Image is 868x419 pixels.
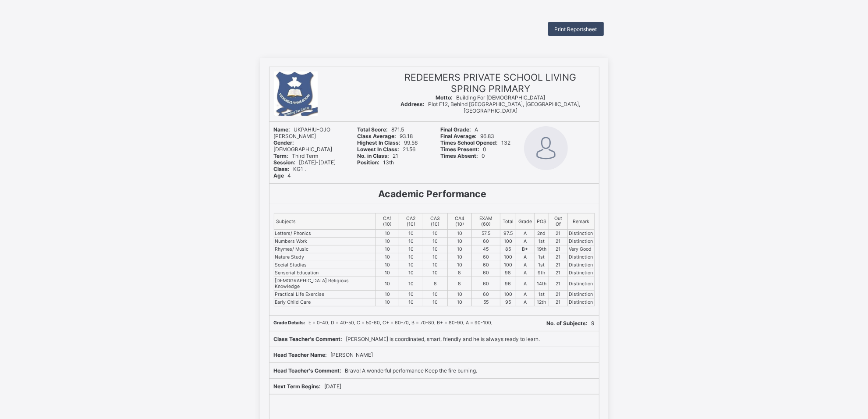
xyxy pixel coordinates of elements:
td: 10 [376,238,399,245]
td: 14th [534,277,549,291]
td: 8 [447,269,472,277]
span: 9 [547,320,595,327]
td: 10 [376,298,399,306]
span: A [441,126,478,133]
span: [DEMOGRAPHIC_DATA] [274,139,333,153]
b: Grade Details: [274,320,305,326]
span: E = 0-40, D = 40-50, C = 50-60, C+ = 60-70, B = 70-80, B+ = 80-90, A = 90-100, [274,320,493,326]
th: Total [500,213,516,230]
td: 10 [399,277,423,291]
td: 10 [399,261,423,269]
th: Remark [568,213,594,230]
td: A [516,253,534,261]
td: Letters/ Phonics [274,230,376,238]
th: CA4 (10) [447,213,472,230]
td: 60 [472,269,500,277]
b: Academic Performance [378,188,486,199]
td: A [516,298,534,306]
td: Distinction [568,291,594,298]
td: Distinction [568,277,594,291]
td: 10 [399,291,423,298]
td: Distinction [568,230,594,238]
td: 21 [549,230,568,238]
td: 1st [534,253,549,261]
td: 10 [376,291,399,298]
span: Building For [DEMOGRAPHIC_DATA] [436,94,545,101]
td: 60 [472,253,500,261]
td: Distinction [568,238,594,245]
span: 13th [357,159,394,166]
td: 60 [472,291,500,298]
span: [PERSON_NAME] is coordinated, smart, friendly and he is always ready to learn. [274,336,540,342]
td: Rhymes/ Music [274,245,376,253]
td: 9th [534,269,549,277]
td: 100 [500,238,516,245]
td: 96 [500,277,516,291]
td: 21 [549,238,568,245]
b: Gender: [274,139,294,146]
td: 100 [500,253,516,261]
td: 8 [423,277,447,291]
td: 12th [534,298,549,306]
b: Times School Opened: [441,139,498,146]
b: Motto: [436,94,453,101]
td: 100 [500,261,516,269]
td: 10 [447,230,472,238]
b: Lowest In Class: [357,146,399,153]
td: Nature Study [274,253,376,261]
td: 21 [549,245,568,253]
span: [DATE] [274,383,342,390]
td: 10 [376,261,399,269]
td: 10 [447,253,472,261]
td: 95 [500,298,516,306]
span: 93.18 [357,133,413,139]
td: 10 [447,291,472,298]
td: 21 [549,261,568,269]
td: 10 [399,245,423,253]
b: Name: [274,126,291,133]
td: 85 [500,245,516,253]
td: 45 [472,245,500,253]
td: 8 [447,277,472,291]
span: [DATE]-[DATE] [274,159,336,166]
td: 10 [399,298,423,306]
b: Head Teacher's Comment: [274,367,342,374]
td: 10 [423,261,447,269]
th: CA3 (10) [423,213,447,230]
td: Social Studies [274,261,376,269]
td: 21 [549,269,568,277]
b: Times Present: [441,146,480,153]
td: Distinction [568,269,594,277]
td: A [516,230,534,238]
span: Bravo! A wonderful performance Keep the fire burning. [274,367,478,374]
td: 1st [534,291,549,298]
span: [PERSON_NAME] [274,352,373,358]
span: 21.56 [357,146,415,153]
td: 21 [549,291,568,298]
td: 10 [423,245,447,253]
b: Address: [400,101,425,107]
td: Distinction [568,253,594,261]
b: No. of Subjects: [547,320,588,327]
td: Sensorial Education [274,269,376,277]
td: 10 [423,269,447,277]
td: B+ [516,245,534,253]
span: 96.83 [441,133,495,139]
td: A [516,277,534,291]
td: Practical Life Exercise [274,291,376,298]
td: 60 [472,238,500,245]
td: 10 [423,230,447,238]
th: Grade [516,213,534,230]
td: 21 [549,253,568,261]
th: POS [534,213,549,230]
td: 97.5 [500,230,516,238]
td: 2nd [534,230,549,238]
b: Session: [274,159,296,166]
td: [DEMOGRAPHIC_DATA] Religious Knowledge [274,277,376,291]
td: Distinction [568,261,594,269]
td: 10 [376,253,399,261]
th: CA2 (10) [399,213,423,230]
span: 132 [441,139,511,146]
span: Print Reportsheet [555,26,597,32]
th: EXAM (60) [472,213,500,230]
